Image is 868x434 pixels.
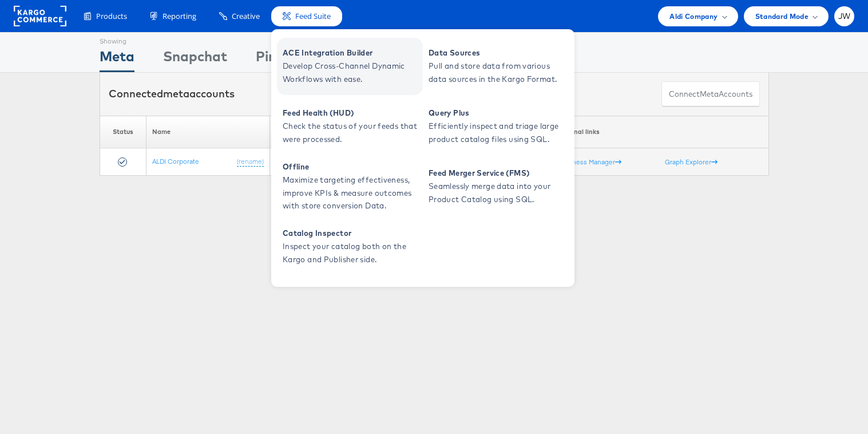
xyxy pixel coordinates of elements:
[277,38,423,95] a: ACE Integration Builder Develop Cross-Channel Dynamic Workflows with ease.
[423,158,569,215] a: Feed Merger Service (FMS) Seamlessly merge data into your Product Catalog using SQL.
[100,33,134,46] div: Showing
[96,11,127,22] span: Products
[283,46,420,60] span: ACE Integration Builder
[283,120,420,146] span: Check the status of your feeds that were processed.
[295,11,331,22] span: Feed Suite
[755,10,808,22] span: Standard Mode
[559,157,621,166] a: Business Manager
[429,180,566,206] span: Seamlessly merge data into your Product Catalog using SQL.
[277,158,423,215] a: Offline Maximize targeting effectiveness, improve KPIs & measure outcomes with store conversion D...
[109,86,235,101] div: Connected accounts
[162,11,196,22] span: Reporting
[283,240,420,266] span: Inspect your catalog both on the Kargo and Publisher side.
[277,98,423,155] a: Feed Health (HUD) Check the status of your feeds that were processed.
[283,60,420,86] span: Develop Cross-Channel Dynamic Workflows with ease.
[283,160,420,173] span: Offline
[700,89,719,100] span: meta
[838,13,851,20] span: JW
[100,116,146,148] th: Status
[423,38,569,95] a: Data Sources Pull and store data from various data sources in the Kargo Format.
[429,167,566,180] span: Feed Merger Service (FMS)
[429,106,566,120] span: Query Plus
[256,46,316,72] div: Pinterest
[429,46,566,60] span: Data Sources
[423,98,569,155] a: Query Plus Efficiently inspect and triage large product catalog files using SQL.
[669,10,718,22] span: Aldi Company
[163,46,227,72] div: Snapchat
[270,116,328,148] th: Currency
[429,60,566,86] span: Pull and store data from various data sources in the Kargo Format.
[665,157,718,166] a: Graph Explorer
[232,11,260,22] span: Creative
[283,173,420,212] span: Maximize targeting effectiveness, improve KPIs & measure outcomes with store conversion Data.
[270,148,328,176] td: USD
[283,227,420,240] span: Catalog Inspector
[661,81,760,107] button: ConnectmetaAccounts
[100,46,134,72] div: Meta
[163,87,189,100] span: meta
[237,157,264,167] a: (rename)
[429,120,566,146] span: Efficiently inspect and triage large product catalog files using SQL.
[146,116,270,148] th: Name
[152,157,199,165] a: ALDI Corporate
[283,106,420,120] span: Feed Health (HUD)
[277,218,423,275] a: Catalog Inspector Inspect your catalog both on the Kargo and Publisher side.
